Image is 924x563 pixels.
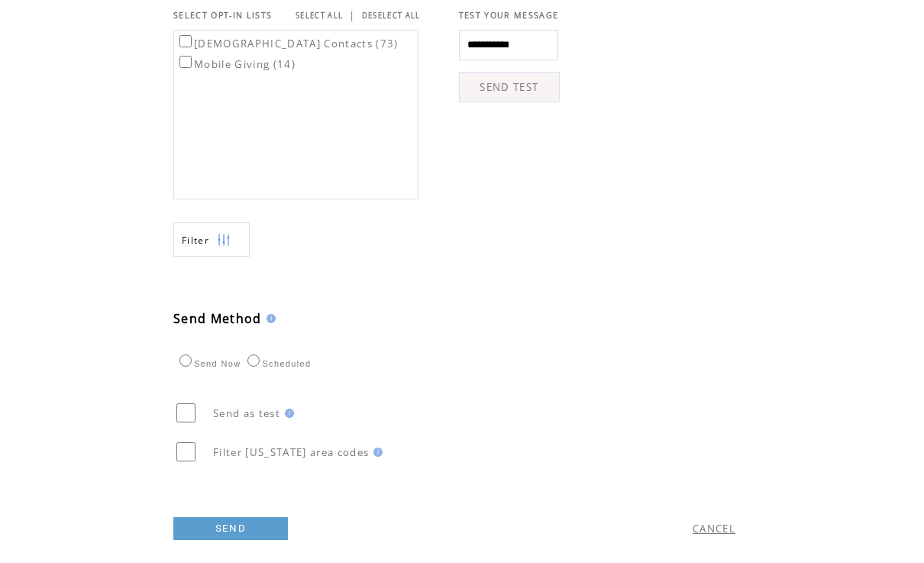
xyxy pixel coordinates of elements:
[213,445,369,459] span: Filter [US_STATE] area codes
[173,10,272,21] span: SELECT OPT-IN LISTS
[176,57,296,71] label: Mobile Giving (14)
[459,72,560,102] a: SEND TEST
[213,406,280,420] span: Send as test
[693,522,735,535] a: CANCEL
[179,354,192,367] input: Send Now
[179,56,192,68] input: Mobile Giving (14)
[173,310,262,327] span: Send Method
[349,8,355,22] span: |
[262,314,276,323] img: help.gif
[369,448,383,457] img: help.gif
[182,234,209,247] span: Show filters
[173,517,288,540] a: SEND
[179,35,192,47] input: [DEMOGRAPHIC_DATA] Contacts (73)
[173,222,250,257] a: Filter
[362,11,421,21] a: DESELECT ALL
[280,409,294,418] img: help.gif
[296,11,343,21] a: SELECT ALL
[217,223,231,257] img: filters.png
[247,354,260,367] input: Scheduled
[244,359,311,368] label: Scheduled
[176,37,399,50] label: [DEMOGRAPHIC_DATA] Contacts (73)
[176,359,241,368] label: Send Now
[459,10,559,21] span: TEST YOUR MESSAGE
